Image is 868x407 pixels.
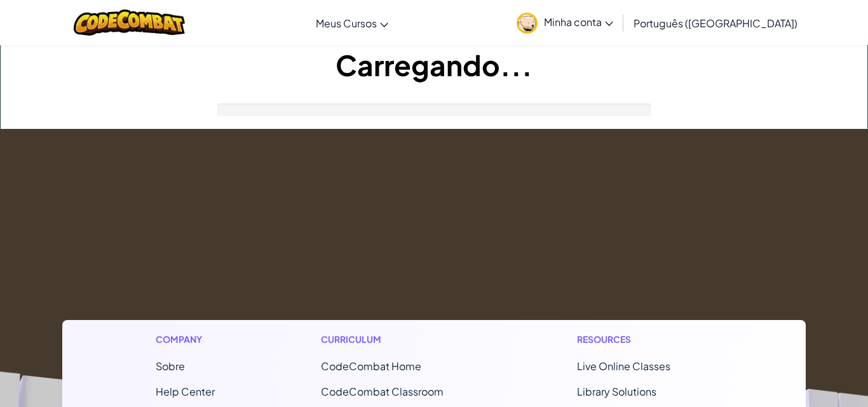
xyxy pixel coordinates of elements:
[577,359,670,373] a: Live Online Classes
[544,15,613,29] span: Minha conta
[577,385,656,398] a: Library Solutions
[156,333,218,346] h1: Company
[156,385,215,398] a: Help Center
[627,6,804,40] a: Português ([GEOGRAPHIC_DATA])
[74,10,185,36] img: CodeCombat logo
[156,359,185,373] a: Sobre
[316,17,377,30] span: Meus Cursos
[634,17,797,30] span: Português ([GEOGRAPHIC_DATA])
[321,333,475,346] h1: Curriculum
[1,45,867,84] h1: Carregando...
[321,385,444,398] a: CodeCombat Classroom
[321,359,421,373] span: CodeCombat Home
[577,333,712,346] h1: Resources
[517,13,538,34] img: avatar
[510,3,620,43] a: Minha conta
[309,6,395,40] a: Meus Cursos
